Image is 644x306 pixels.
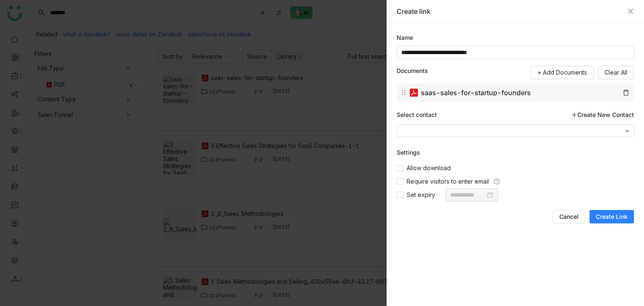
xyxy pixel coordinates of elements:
[421,89,620,96] span: saas-sales-for-startup-founders
[397,110,437,119] div: Select contact
[397,148,420,157] div: Settings
[559,213,579,221] span: Cancel
[598,66,634,79] button: Clear All
[397,66,428,75] label: Documents
[531,66,594,79] button: + Add Documents
[397,7,623,16] div: Create link
[605,68,627,77] span: Clear All
[553,210,585,223] button: Cancel
[538,68,587,77] span: + Add Documents
[627,8,634,15] button: Close
[403,177,492,186] span: Require visitors to enter email
[403,190,439,200] span: Set expiry
[622,89,630,96] img: delete.svg
[409,88,419,98] img: pdf.svg
[596,213,628,221] span: Create Link
[589,210,634,223] button: Create Link
[397,33,413,42] label: Name
[571,110,634,119] a: Create New Contact
[403,163,454,173] span: Allow download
